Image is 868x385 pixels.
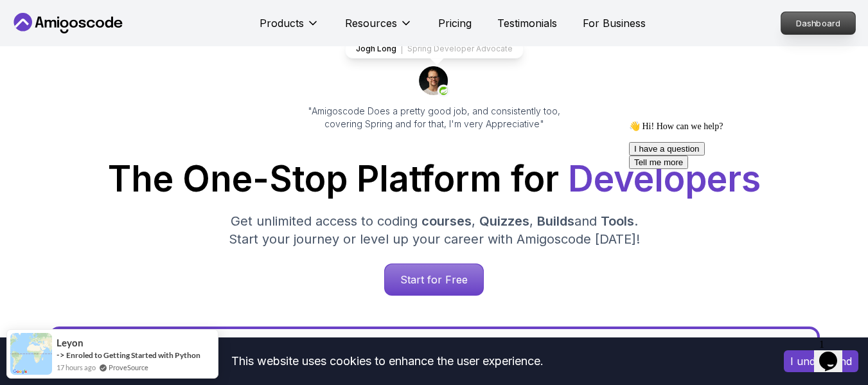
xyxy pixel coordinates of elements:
[385,264,483,295] p: Start for Free
[57,350,65,360] span: ->
[781,12,855,34] p: Dashboard
[5,40,64,53] button: Tell me more
[5,6,99,15] span: 👋 Hi! How can we help?
[781,12,856,35] a: Dashboard
[421,213,472,229] span: courses
[10,347,765,375] div: This website uses cookies to enhance the user experience.
[260,15,304,31] p: Products
[583,15,646,31] a: For Business
[438,15,472,31] a: Pricing
[57,337,84,348] span: leyon
[814,334,855,372] iframe: chat widget
[345,15,412,41] button: Resources
[356,44,396,54] p: Jogh Long
[384,264,484,296] a: Start for Free
[5,26,81,40] button: I have a question
[260,15,319,41] button: Products
[218,212,650,248] p: Get unlimited access to coding , , and . Start your journey or level up your career with Amigosco...
[407,44,513,54] p: Spring Developer Advocate
[290,105,578,130] p: "Amigoscode Does a pretty good job, and consistently too, covering Spring and for that, I'm very ...
[497,15,557,31] a: Testimonials
[10,161,858,197] h1: The One-Stop Platform for
[784,350,858,372] button: Accept cookies
[624,116,855,327] iframe: chat widget
[5,5,236,53] div: 👋 Hi! How can we help?I have a questionTell me more
[601,213,634,229] span: Tools
[568,157,761,200] span: Developers
[109,362,148,373] a: ProveSource
[57,362,96,373] span: 17 hours ago
[419,66,450,97] img: josh long
[479,213,529,229] span: Quizzes
[537,213,574,229] span: Builds
[66,350,200,360] a: Enroled to Getting Started with Python
[345,15,397,31] p: Resources
[10,333,52,375] img: provesource social proof notification image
